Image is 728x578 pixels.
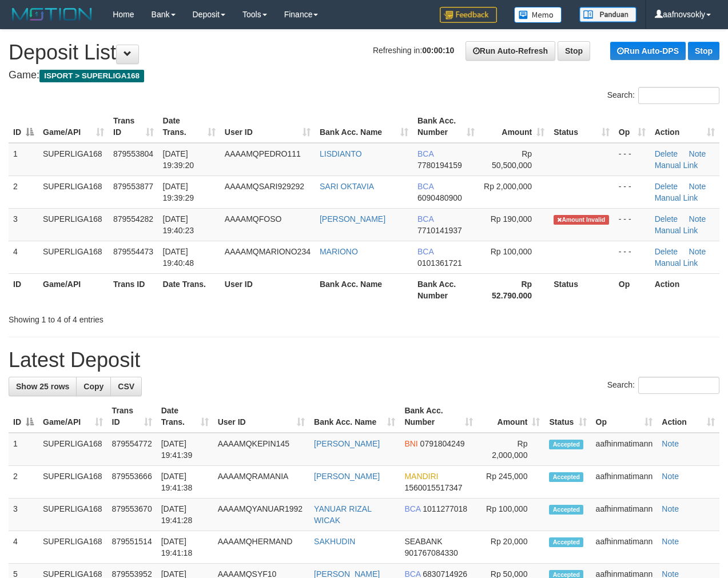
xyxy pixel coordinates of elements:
td: 879554772 [108,433,157,466]
span: Copy 901767084330 to clipboard [404,548,458,557]
span: AAAAMQSARI929292 [225,182,304,191]
td: - - - [614,143,650,176]
span: Copy 0101361721 to clipboard [417,258,462,268]
td: Rp 100,000 [478,499,545,531]
td: AAAAMQRAMANIA [213,466,309,499]
th: Op: activate to sort column ascending [591,400,658,433]
img: Button%20Memo.svg [514,7,562,23]
a: Stop [688,42,719,60]
span: Copy 7780194159 to clipboard [417,161,462,170]
td: aafhinmatimann [591,531,658,564]
td: 3 [9,499,38,531]
th: ID [9,273,38,306]
td: 2 [9,176,38,208]
span: Rp 50,500,000 [492,149,532,170]
span: 879553877 [113,182,153,191]
td: 1 [9,143,38,176]
input: Search: [638,87,719,104]
td: SUPERLIGA168 [38,143,109,176]
th: User ID: activate to sort column ascending [220,110,315,143]
span: BCA [417,149,433,158]
th: Game/API: activate to sort column ascending [38,400,108,433]
a: Delete [655,149,678,158]
td: 4 [9,531,38,564]
a: Run Auto-Refresh [466,41,555,61]
a: Manual Link [655,193,698,202]
a: Manual Link [655,161,698,170]
span: Copy 7710141937 to clipboard [417,226,462,235]
td: Rp 245,000 [478,466,545,499]
a: Note [689,247,706,256]
th: Rp 52.790.000 [479,273,549,306]
a: Note [689,149,706,158]
a: Manual Link [655,258,698,268]
a: SAKHUDIN [314,537,355,546]
th: Status: activate to sort column ascending [544,400,591,433]
span: BCA [417,214,433,224]
strong: 00:00:10 [422,46,454,55]
th: Status [549,273,614,306]
span: 879554473 [113,247,153,256]
td: - - - [614,176,650,208]
span: Rp 100,000 [491,247,532,256]
td: Rp 20,000 [478,531,545,564]
span: BCA [417,182,433,191]
a: MARIONO [320,247,358,256]
span: Accepted [549,537,583,547]
a: Copy [76,377,111,396]
span: Refreshing in: [373,46,454,55]
div: Showing 1 to 4 of 4 entries [9,309,295,325]
th: Date Trans.: activate to sort column ascending [157,400,213,433]
th: User ID [220,273,315,306]
td: AAAAMQHERMAND [213,531,309,564]
a: Note [662,504,679,513]
img: MOTION_logo.png [9,6,96,23]
th: ID: activate to sort column descending [9,400,38,433]
span: [DATE] 19:40:23 [163,214,194,235]
span: Accepted [549,505,583,515]
td: 879553670 [108,499,157,531]
label: Search: [607,87,719,104]
span: Copy 1560015517347 to clipboard [404,483,462,492]
a: [PERSON_NAME] [320,214,385,224]
th: Trans ID [109,273,158,306]
th: Bank Acc. Name [315,273,413,306]
th: Op: activate to sort column ascending [614,110,650,143]
span: Rp 2,000,000 [484,182,532,191]
a: [PERSON_NAME] [314,472,380,481]
td: 1 [9,433,38,466]
h1: Latest Deposit [9,349,719,372]
td: SUPERLIGA168 [38,531,108,564]
a: LISDIANTO [320,149,362,158]
h1: Deposit List [9,41,719,64]
td: 2 [9,466,38,499]
td: 4 [9,241,38,273]
th: Game/API [38,273,109,306]
a: Delete [655,247,678,256]
td: [DATE] 19:41:38 [157,466,213,499]
th: Trans ID: activate to sort column ascending [109,110,158,143]
span: [DATE] 19:39:20 [163,149,194,170]
a: Note [662,439,679,448]
a: Run Auto-DPS [610,42,686,60]
a: Note [662,537,679,546]
th: Bank Acc. Number [413,273,479,306]
a: Stop [558,41,590,61]
td: [DATE] 19:41:28 [157,499,213,531]
th: Amount: activate to sort column ascending [478,400,545,433]
th: Action [650,273,719,306]
td: SUPERLIGA168 [38,208,109,241]
td: 879553666 [108,466,157,499]
span: AAAAMQMARIONO234 [225,247,311,256]
td: aafhinmatimann [591,433,658,466]
span: Accepted [549,440,583,449]
span: Show 25 rows [16,382,69,391]
td: AAAAMQYANUAR1992 [213,499,309,531]
img: panduan.png [579,7,636,22]
span: Accepted [549,472,583,482]
th: Date Trans.: activate to sort column ascending [158,110,220,143]
h4: Game: [9,70,719,81]
a: [PERSON_NAME] [314,439,380,448]
th: Status: activate to sort column ascending [549,110,614,143]
td: SUPERLIGA168 [38,499,108,531]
